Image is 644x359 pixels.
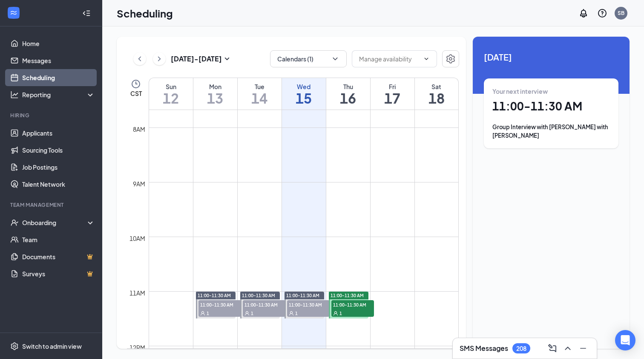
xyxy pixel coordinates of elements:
[242,292,275,298] span: 11:00-11:30 AM
[561,342,575,355] button: ChevronUp
[193,91,237,105] h1: 13
[244,311,250,316] svg: User
[371,91,414,105] h1: 17
[171,54,222,64] h3: [DATE] - [DATE]
[22,265,95,282] a: SurveysCrown
[331,292,364,298] span: 11:00-11:30 AM
[117,6,173,20] h1: Scheduling
[371,78,414,110] a: October 17, 2025
[339,310,342,316] span: 1
[10,90,19,99] svg: Analysis
[22,159,95,176] a: Job Postings
[133,52,146,65] button: ChevronLeft
[130,89,142,98] span: CST
[22,69,95,86] a: Scheduling
[446,54,456,64] svg: Settings
[149,91,193,105] h1: 12
[333,311,338,316] svg: User
[282,91,326,105] h1: 15
[546,342,559,355] button: ComposeMessage
[193,78,237,110] a: October 13, 2025
[578,8,589,18] svg: Notifications
[547,343,558,353] svg: ComposeMessage
[576,342,590,355] button: Minimize
[22,248,95,265] a: DocumentsCrown
[198,292,231,298] span: 11:00-11:30 AM
[10,201,93,208] div: Team Management
[153,52,166,65] button: ChevronRight
[238,91,282,105] h1: 14
[128,288,147,298] div: 11am
[484,50,618,64] span: [DATE]
[131,79,141,89] svg: Clock
[22,142,95,159] a: Sourcing Tools
[415,91,459,105] h1: 18
[516,345,526,352] div: 208
[415,82,459,91] div: Sat
[22,218,88,227] div: Onboarding
[22,231,95,248] a: Team
[492,87,610,96] div: Your next interview
[563,343,573,353] svg: ChevronUp
[618,9,624,17] div: SB
[128,234,147,243] div: 10am
[243,300,285,309] span: 11:00-11:30 AM
[415,78,459,110] a: October 18, 2025
[282,78,326,110] a: October 15, 2025
[238,82,282,91] div: Tue
[251,310,253,316] span: 1
[149,82,193,91] div: Sun
[22,90,95,99] div: Reporting
[22,124,95,142] a: Applicants
[131,124,147,134] div: 8am
[597,8,607,18] svg: QuestionInfo
[200,311,205,316] svg: User
[295,310,298,316] span: 1
[10,218,19,227] svg: UserCheck
[198,300,241,309] span: 11:00-11:30 AM
[287,300,330,309] span: 11:00-11:30 AM
[578,343,588,353] svg: Minimize
[331,55,339,63] svg: ChevronDown
[222,54,232,64] svg: SmallChevronDown
[289,311,294,316] svg: User
[22,342,82,350] div: Switch to admin view
[615,330,635,350] div: Open Intercom Messenger
[326,82,370,91] div: Thu
[131,179,147,188] div: 9am
[326,91,370,105] h1: 16
[442,50,459,67] button: Settings
[193,82,237,91] div: Mon
[155,54,164,64] svg: ChevronRight
[460,344,508,353] h3: SMS Messages
[270,50,347,67] button: Calendars (1)ChevronDown
[22,52,95,69] a: Messages
[22,35,95,52] a: Home
[359,54,420,64] input: Manage availability
[149,78,193,110] a: October 12, 2025
[207,310,209,316] span: 1
[492,123,610,140] div: Group Interview with [PERSON_NAME] with [PERSON_NAME]
[331,300,374,309] span: 11:00-11:30 AM
[135,54,144,64] svg: ChevronLeft
[10,112,93,119] div: Hiring
[82,9,91,17] svg: Collapse
[10,342,19,350] svg: Settings
[238,78,282,110] a: October 14, 2025
[282,82,326,91] div: Wed
[371,82,414,91] div: Fri
[326,78,370,110] a: October 16, 2025
[22,176,95,193] a: Talent Network
[286,292,319,298] span: 11:00-11:30 AM
[492,99,610,113] h1: 11:00 - 11:30 AM
[423,55,430,62] svg: ChevronDown
[128,343,147,352] div: 12pm
[9,9,18,17] svg: WorkstreamLogo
